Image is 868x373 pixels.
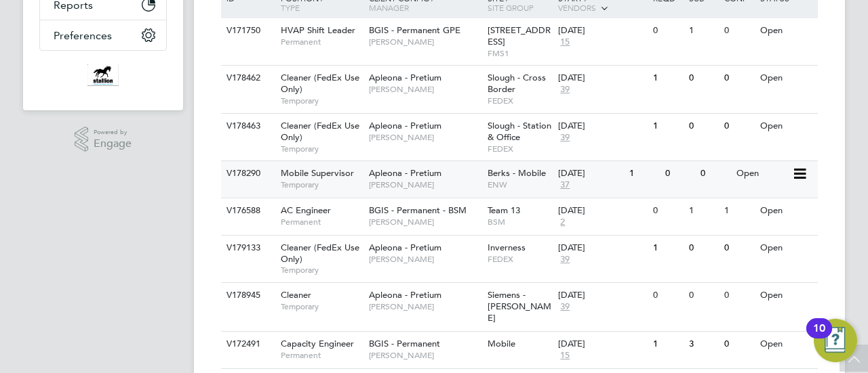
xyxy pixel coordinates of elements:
span: [STREET_ADDRESS] [488,24,551,47]
div: [DATE] [558,120,646,132]
span: Manager [369,2,409,13]
span: Vendors [558,2,596,13]
span: AC Engineer [281,204,331,216]
span: Temporary [281,301,362,312]
span: Slough - Station & Office [488,120,551,143]
span: 2 [558,217,567,228]
span: Team 13 [488,204,520,216]
div: V178463 [223,114,271,139]
div: V176588 [223,198,271,223]
div: V179133 [223,236,271,261]
span: Temporary [281,95,362,106]
span: 39 [558,84,572,95]
span: BSM [488,217,552,227]
div: V178945 [223,283,271,308]
span: Permanent [281,37,362,47]
span: [PERSON_NAME] [369,217,481,227]
span: Mobile [488,338,515,349]
span: Temporary [281,144,362,154]
div: 1 [650,332,685,357]
div: 1 [650,236,685,261]
div: [DATE] [558,290,646,301]
a: Go to home page [39,64,167,86]
div: 10 [813,328,825,346]
span: 39 [558,254,572,265]
span: FMS1 [488,48,552,59]
span: FEDEX [488,254,552,265]
span: BGIS - Permanent GPE [369,24,460,36]
span: [PERSON_NAME] [369,132,481,143]
div: 3 [686,332,721,357]
div: [DATE] [558,25,646,37]
span: [PERSON_NAME] [369,254,481,265]
div: 1 [721,198,756,223]
span: Apleona - Pretium [369,72,441,83]
span: Engage [94,138,132,150]
div: [DATE] [558,205,646,217]
div: 1 [626,161,661,186]
div: 0 [697,161,732,186]
span: Cleaner (FedEx Use Only) [281,120,359,143]
span: [PERSON_NAME] [369,84,481,95]
span: Apleona - Pretium [369,289,441,301]
div: Open [757,332,816,357]
div: [DATE] [558,72,646,84]
span: 39 [558,301,572,313]
span: [PERSON_NAME] [369,301,481,312]
div: 0 [721,236,756,261]
span: FEDEX [488,144,552,154]
span: 15 [558,37,572,48]
div: [DATE] [558,338,646,350]
img: stallionrecruitment-logo-retina.png [87,64,119,86]
div: 0 [650,198,685,223]
a: Powered byEngage [75,127,132,152]
span: [PERSON_NAME] [369,350,481,361]
div: 0 [721,332,756,357]
span: Permanent [281,217,362,227]
div: Open [757,66,816,91]
span: Temporary [281,179,362,190]
div: 0 [650,18,685,43]
span: Slough - Cross Border [488,72,546,95]
div: 1 [686,18,721,43]
div: 1 [686,198,721,223]
div: [DATE] [558,168,623,179]
div: Open [757,198,816,223]
div: Open [757,236,816,261]
span: Permanent [281,350,362,361]
span: Apleona - Pretium [369,120,441,131]
div: 0 [721,66,756,91]
span: Cleaner (FedEx Use Only) [281,242,359,265]
span: Preferences [54,29,112,42]
button: Open Resource Center, 10 new notifications [814,319,857,362]
div: V178290 [223,161,271,186]
div: V171750 [223,18,271,43]
div: 0 [721,283,756,308]
span: Site Group [488,2,534,13]
span: BGIS - Permanent [369,338,440,349]
span: Apleona - Pretium [369,167,441,179]
span: ENW [488,179,552,190]
span: Temporary [281,265,362,276]
span: [PERSON_NAME] [369,37,481,47]
div: Open [733,161,792,186]
div: 0 [686,283,721,308]
div: Open [757,283,816,308]
span: 15 [558,350,572,361]
div: 0 [686,114,721,139]
span: Mobile Supervisor [281,167,354,179]
span: BGIS - Permanent - BSM [369,204,467,216]
span: Type [281,2,300,13]
div: Open [757,18,816,43]
span: Apleona - Pretium [369,242,441,253]
span: [PERSON_NAME] [369,179,481,190]
span: Cleaner [281,289,311,301]
span: Berks - Mobile [488,167,546,179]
span: HVAP Shift Leader [281,24,355,36]
div: Open [757,114,816,139]
span: Cleaner (FedEx Use Only) [281,72,359,95]
span: 39 [558,132,572,144]
div: 0 [650,283,685,308]
span: 37 [558,179,572,191]
span: Siemens - [PERSON_NAME] [488,289,551,324]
